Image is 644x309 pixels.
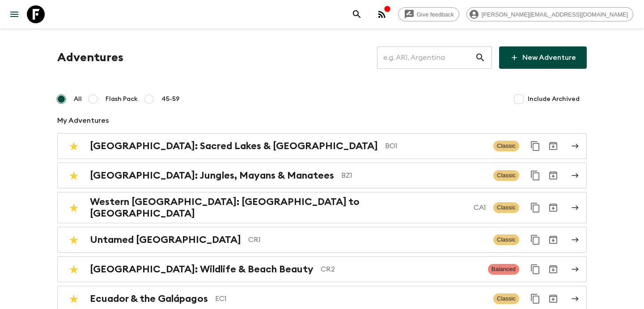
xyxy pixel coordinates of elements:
span: Classic [493,234,519,245]
h1: Adventures [57,49,123,67]
span: Include Archived [528,95,580,104]
h2: Ecuador & the Galápagos [90,293,208,305]
button: Duplicate for 45-59 [526,231,544,249]
span: Flash Pack [106,95,138,104]
span: All [74,95,82,104]
a: Western [GEOGRAPHIC_DATA]: [GEOGRAPHIC_DATA] to [GEOGRAPHIC_DATA]CA1ClassicDuplicate for 45-59Arc... [57,192,587,223]
span: Classic [493,170,519,181]
span: Balanced [488,264,519,275]
a: New Adventure [499,46,587,69]
a: [GEOGRAPHIC_DATA]: Jungles, Mayans & ManateesBZ1ClassicDuplicate for 45-59Archive [57,163,587,188]
p: BO1 [385,141,486,151]
h2: [GEOGRAPHIC_DATA]: Wildlife & Beach Beauty [90,263,314,275]
button: search adventures [348,5,366,23]
button: Duplicate for 45-59 [526,199,544,217]
div: [PERSON_NAME][EMAIL_ADDRESS][DOMAIN_NAME] [466,7,633,21]
button: Duplicate for 45-59 [526,290,544,308]
h2: [GEOGRAPHIC_DATA]: Jungles, Mayans & Manatees [90,170,334,181]
p: BZ1 [341,170,486,181]
button: Archive [544,260,562,278]
span: [PERSON_NAME][EMAIL_ADDRESS][DOMAIN_NAME] [477,11,633,18]
button: menu [5,5,23,23]
h2: Untamed [GEOGRAPHIC_DATA] [90,234,241,246]
a: [GEOGRAPHIC_DATA]: Wildlife & Beach BeautyCR2BalancedDuplicate for 45-59Archive [57,256,587,282]
button: Archive [544,137,562,155]
button: Archive [544,199,562,217]
button: Archive [544,231,562,249]
p: EC1 [215,293,486,304]
span: Classic [493,293,519,304]
a: Give feedback [398,7,459,21]
h2: Western [GEOGRAPHIC_DATA]: [GEOGRAPHIC_DATA] to [GEOGRAPHIC_DATA] [90,196,466,219]
button: Duplicate for 45-59 [526,260,544,278]
button: Archive [544,290,562,308]
button: Duplicate for 45-59 [526,167,544,184]
button: Duplicate for 45-59 [526,137,544,155]
a: Untamed [GEOGRAPHIC_DATA]CR1ClassicDuplicate for 45-59Archive [57,227,587,253]
p: CR2 [321,264,481,275]
h2: [GEOGRAPHIC_DATA]: Sacred Lakes & [GEOGRAPHIC_DATA] [90,140,378,152]
span: Give feedback [412,11,459,18]
span: 45-59 [161,95,180,104]
button: Archive [544,167,562,184]
span: Classic [493,141,519,151]
input: e.g. AR1, Argentina [377,45,475,70]
a: [GEOGRAPHIC_DATA]: Sacred Lakes & [GEOGRAPHIC_DATA]BO1ClassicDuplicate for 45-59Archive [57,133,587,159]
p: CA1 [474,202,486,213]
p: CR1 [248,234,486,245]
p: My Adventures [57,115,587,126]
span: Classic [493,202,519,213]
